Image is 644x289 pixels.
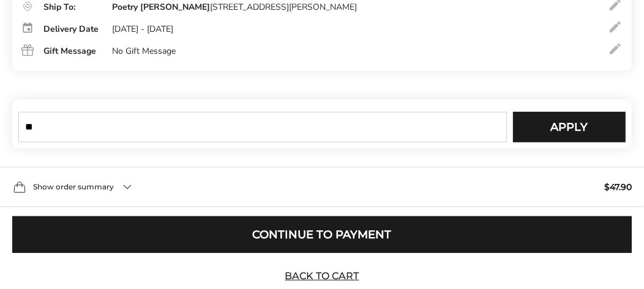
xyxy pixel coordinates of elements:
span: $47.90 [604,183,632,191]
span: Show order summary [33,183,114,191]
strong: Poetry [PERSON_NAME] [112,1,210,13]
button: Apply [513,112,626,142]
div: No Gift Message [112,46,176,57]
a: Back to Cart [279,269,365,283]
div: [DATE] - [DATE] [112,24,173,35]
div: Ship To: [43,3,100,12]
span: Apply [551,122,588,133]
div: Delivery Date [43,25,100,34]
div: Gift Message [43,47,100,56]
div: [STREET_ADDRESS][PERSON_NAME] [112,2,357,13]
button: Continue to Payment [12,216,632,253]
